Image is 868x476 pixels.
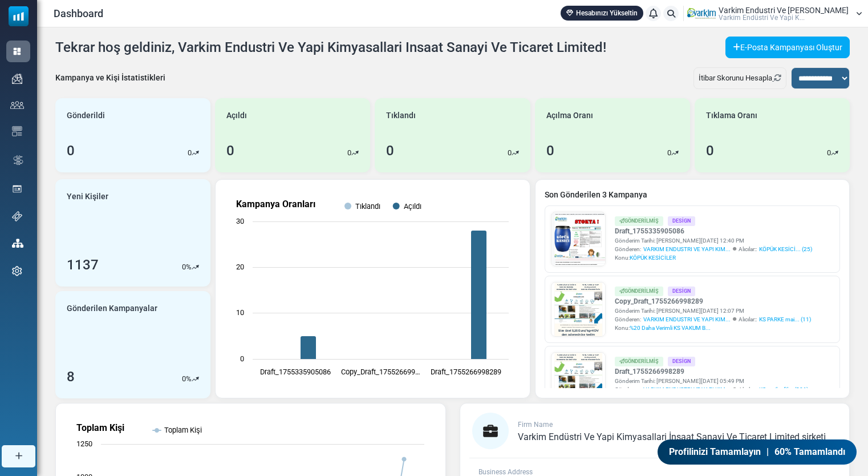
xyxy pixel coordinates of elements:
a: Copy_Draft_1755266998289 [615,296,811,306]
span: Varkim Endustri Ve [PERSON_NAME] [719,6,849,14]
a: User Logo Varkim Endustri Ve [PERSON_NAME] Varki̇m Endüstri̇ Ve Yapi K... [687,5,862,22]
text: Draft_1755266998289 [431,368,501,376]
div: Kampanya ve Kişi İstatistikleri [55,72,165,84]
p: 0 [182,261,186,273]
a: Draft_1755335905086 [615,226,812,236]
div: Gönderim Tarihi: [PERSON_NAME][DATE] 12:40 PM [615,236,812,245]
span: Açıldı [226,110,247,122]
text: 30 [236,217,244,225]
text: 0 [240,354,244,363]
text: 20 [236,263,244,271]
div: Konu: [615,324,811,332]
div: Gönderim Tarihi: [PERSON_NAME][DATE] 05:49 PM [615,377,808,385]
div: Gönderilmiş [615,216,663,226]
span: KÖPÜK KESİCİLER [630,255,676,261]
text: Toplam Kişi [164,426,202,434]
text: Copy_Draft_175526699… [341,368,420,376]
a: E-Posta Kampanyası Oluştur [725,37,850,58]
span: VARKIM ENDUSTRI VE YAPI KIM... [643,245,731,253]
div: 0 [386,140,394,161]
h4: Tekrar hoş geldiniz, Varkim Endustri Ve Yapi Kimyasallari Insaat Sanayi Ve Ticaret Limited! [55,39,606,56]
text: 1250 [76,439,92,448]
span: Varki̇m Endüstri̇ Ve Yapi Ki̇myasallari İnşaat Sanayi̇ Ve Ti̇caret Li̇mi̇ted şi̇rketi̇ [518,431,826,442]
div: Design [668,357,695,366]
span: Business Address [478,468,533,476]
div: 0 [67,140,75,161]
p: 0 [827,147,831,159]
p: 0 [188,147,192,159]
span: Gönderilen Kampanyalar [67,302,157,314]
a: Refresh Stats [772,74,781,82]
div: Konu: [615,253,812,262]
img: campaigns-icon.png [12,74,22,84]
span: Tıklandı [386,110,416,122]
div: Gönderilmiş [615,287,663,296]
span: Varki̇m Endüstri̇ Ve Yapi K... [719,14,805,21]
img: landing_pages.svg [12,184,22,194]
div: Gönderilmiş [615,357,663,366]
p: 0 [508,147,512,159]
span: VARKIM ENDUSTRI VE YAPI KIM... [643,315,731,324]
text: Açıldı [404,202,421,211]
div: Gönderen: Alıcılar:: [615,385,808,394]
p: 0 [347,147,351,159]
div: Gönderen: Alıcılar:: [615,245,812,253]
span: Firm Name [518,421,553,429]
span: Gönderildi [67,110,105,122]
span: Yeni Kişiler [67,191,108,203]
a: Yeni Kişiler 1137 0% [55,179,210,287]
div: % [182,373,199,385]
div: İtibar Skorunu Hesapla [693,67,786,89]
div: Design [668,287,695,296]
img: support-icon.svg [12,211,22,221]
div: 0 [546,140,554,161]
text: Draft_1755335905086 [260,368,331,376]
a: Son Gönderilen 3 Kampanya [545,189,840,201]
span: VARKIM ENDUSTRI VE YAPI KIM... [643,385,731,394]
div: 0 [226,140,234,161]
span: Tıklama Oranı [706,110,757,122]
span: 60% Tamamlandı [774,445,846,459]
a: Varki̇m Endüstri̇ Ve Yapi Ki̇myasallari İnşaat Sanayi̇ Ve Ti̇caret Li̇mi̇ted şi̇rketi̇ [518,433,826,442]
img: User Logo [687,5,716,22]
img: dashboard-icon-active.svg [12,46,22,57]
span: %20 Daha Verimli KS VAKUM B... [630,325,711,331]
img: email-templates-icon.svg [12,126,22,136]
div: 1137 [67,255,99,275]
div: Gönderim Tarihi: [PERSON_NAME][DATE] 12:07 PM [615,306,811,315]
a: Profilinizi Tamamlayın | 60% Tamamlandı [657,439,857,465]
text: 10 [236,308,244,317]
span: Dashboard [54,6,103,21]
text: Tıklandı [355,202,380,211]
p: 0 [182,373,186,385]
text: Toplam Kişi [76,422,124,433]
span: Açılma Oranı [546,110,593,122]
span: | [766,445,769,459]
a: Draft_1755266998289 [615,366,808,377]
img: contacts-icon.svg [10,101,24,109]
a: Hesabınızı Yükseltin [561,6,643,21]
img: workflow.svg [12,154,25,167]
text: Kampanya Oranları [236,199,315,209]
div: 0 [706,140,714,161]
div: % [182,261,199,273]
a: KS mailsoftl... (206) [759,385,808,394]
div: Gönderen: Alıcılar:: [615,315,811,324]
img: settings-icon.svg [12,266,22,276]
a: KS PARKE mai... (11) [759,315,811,324]
svg: Kampanya Oranları [225,189,520,389]
div: Design [668,216,695,226]
img: mailsoftly_icon_blue_white.svg [9,6,29,26]
div: 8 [67,366,75,387]
span: Profilinizi Tamamlayın [668,445,761,459]
a: KÖPÜK KESİCİ... (25) [759,245,812,253]
p: 0 [667,147,671,159]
